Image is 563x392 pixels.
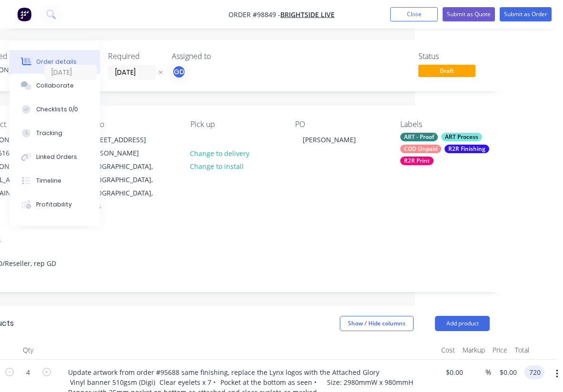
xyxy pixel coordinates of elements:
div: R2R Print [400,157,434,165]
button: Close [390,7,438,21]
div: Pick up [190,120,280,129]
span: Order #98849 - [228,10,280,19]
button: Collaborate [10,74,100,98]
div: Profitability [36,200,72,209]
div: COD Unpaid [400,145,441,153]
span: % [485,367,491,378]
div: [GEOGRAPHIC_DATA], [GEOGRAPHIC_DATA], [GEOGRAPHIC_DATA], 6104 [86,160,165,213]
div: [STREET_ADDRESS][PERSON_NAME][GEOGRAPHIC_DATA], [GEOGRAPHIC_DATA], [GEOGRAPHIC_DATA], 6104 [78,133,173,214]
div: [PERSON_NAME] [295,133,364,147]
div: Cost [437,341,459,360]
div: [STREET_ADDRESS][PERSON_NAME] [86,133,165,160]
div: Markup [459,341,489,360]
div: Required [108,52,160,61]
div: Assigned to [172,52,267,61]
button: GD [172,65,186,79]
div: Labels [400,120,490,129]
button: Change to install [185,160,249,173]
button: Order details [10,50,100,74]
span: Draft [418,65,475,77]
div: ART - Proof [400,133,438,141]
div: Timeline [36,176,61,185]
div: Price [489,341,511,360]
div: Checklists 0/0 [36,105,78,114]
div: Tracking [36,129,62,137]
button: Checklists 0/0 [10,98,100,121]
button: Show / Hide columns [340,316,414,331]
button: Profitability [10,193,100,216]
button: Linked Orders [10,145,100,169]
button: Change to delivery [185,147,255,159]
div: Order details [36,58,77,66]
div: Status [418,52,490,61]
div: Linked Orders [36,153,77,161]
a: BRIGHTSIDE LIVE [280,10,335,19]
div: ART Process [441,133,482,141]
button: Timeline [10,169,100,193]
div: Total [511,341,533,360]
button: Tracking [10,121,100,145]
div: R2R Finishing [444,145,489,153]
button: Submit as Order [500,7,552,21]
div: PO [295,120,385,129]
button: Submit as Quote [443,7,495,21]
button: Add product [435,316,490,331]
div: Collaborate [36,81,74,90]
div: Bill to [85,120,175,129]
img: Factory [17,7,31,21]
